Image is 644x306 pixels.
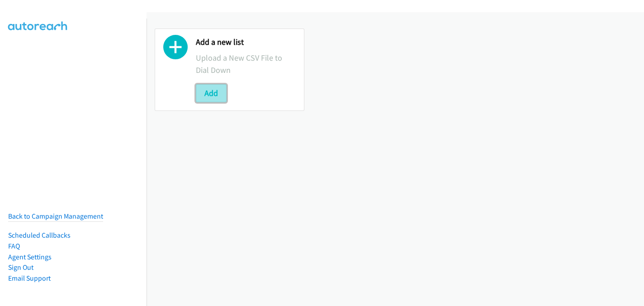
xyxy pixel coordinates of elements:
a: Agent Settings [8,253,52,261]
button: Add [196,84,227,102]
h2: Add a new list [196,37,296,48]
a: Email Support [8,274,51,282]
a: FAQ [8,242,20,250]
a: Back to Campaign Management [8,212,103,220]
a: Scheduled Callbacks [8,231,71,239]
p: Upload a New CSV File to Dial Down [196,52,296,76]
a: Sign Out [8,263,33,272]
